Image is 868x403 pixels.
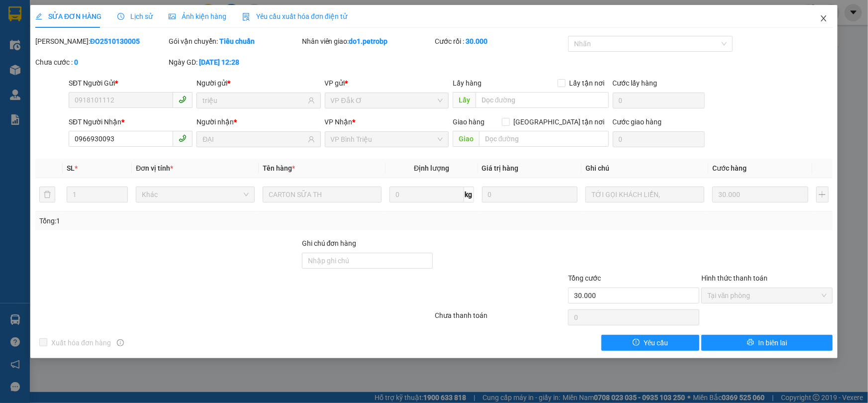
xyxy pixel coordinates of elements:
span: Tổng cước [568,274,601,282]
input: Dọc đường [476,92,609,108]
span: Lấy [453,92,476,108]
span: VP Bình Triệu [331,132,443,147]
span: Lịch sử [117,12,153,20]
b: 0 [74,58,78,66]
span: close [820,14,828,22]
span: kg [464,187,474,202]
button: exclamation-circleYêu cầu [601,335,699,351]
div: Chưa cước : [35,57,167,68]
div: Tổng: 1 [39,215,335,226]
span: Tại văn phòng [707,288,827,303]
b: [DATE] 12:28 [199,58,239,66]
button: plus [816,187,829,202]
div: Người nhận [196,116,320,127]
span: info-circle [117,339,124,346]
img: icon [242,13,250,21]
span: In biên lai [758,337,787,348]
input: Tên người nhận [202,134,305,145]
input: VD: Bàn, Ghế [263,187,382,202]
div: Chưa thanh toán [434,310,568,327]
div: SĐT Người Nhận [69,116,193,127]
span: Xuất hóa đơn hàng [47,337,115,348]
input: Cước giao hàng [613,131,705,147]
span: Ảnh kiện hàng [169,12,226,20]
span: SỬA ĐƠN HÀNG [35,12,101,20]
span: Khác [142,187,249,202]
input: Dọc đường [479,131,609,147]
span: Định lượng [414,164,449,172]
div: Cước rồi : [435,36,566,47]
div: Nhân viên giao: [302,36,433,47]
label: Hình thức thanh toán [701,274,768,282]
span: Giá trị hàng [482,164,519,172]
div: SĐT Người Gửi [69,78,193,89]
span: clock-circle [117,13,124,20]
input: Ghi chú đơn hàng [302,253,433,269]
span: SL [67,164,75,172]
span: Yêu cầu [644,337,668,348]
div: Ngày GD: [169,57,300,68]
b: ĐO2510130005 [90,37,140,45]
span: exclamation-circle [633,339,640,347]
span: Lấy hàng [453,79,482,87]
span: phone [179,134,187,142]
span: picture [169,13,176,20]
b: Tiêu chuẩn [219,37,255,45]
span: user [308,97,315,104]
div: Gói vận chuyển: [169,36,300,47]
span: VP Đắk Ơ [331,93,443,108]
span: Yêu cầu xuất hóa đơn điện tử [242,12,347,20]
div: Người gửi [196,78,320,89]
div: [PERSON_NAME]: [35,36,167,47]
input: Ghi Chú [585,187,704,202]
span: Lấy tận nơi [566,78,609,89]
span: printer [747,339,754,347]
button: printerIn biên lai [701,335,833,351]
span: Tên hàng [263,164,295,172]
span: edit [35,13,42,20]
button: Close [810,5,838,33]
input: Cước lấy hàng [613,93,705,108]
th: Ghi chú [581,159,708,178]
button: delete [39,187,55,202]
span: user [308,136,315,143]
b: 30.000 [466,37,487,45]
span: Giao hàng [453,118,484,126]
span: Giao [453,131,479,147]
input: 0 [712,187,808,202]
span: [GEOGRAPHIC_DATA] tận nơi [510,116,609,127]
label: Cước giao hàng [613,118,662,126]
b: do1.petrobp [349,37,388,45]
input: Tên người gửi [202,95,305,106]
div: VP gửi [325,78,449,89]
span: phone [179,96,187,103]
span: VP Nhận [325,118,353,126]
label: Ghi chú đơn hàng [302,239,357,247]
label: Cước lấy hàng [613,79,658,87]
input: 0 [482,187,578,202]
span: Đơn vị tính [136,164,173,172]
span: Cước hàng [712,164,747,172]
